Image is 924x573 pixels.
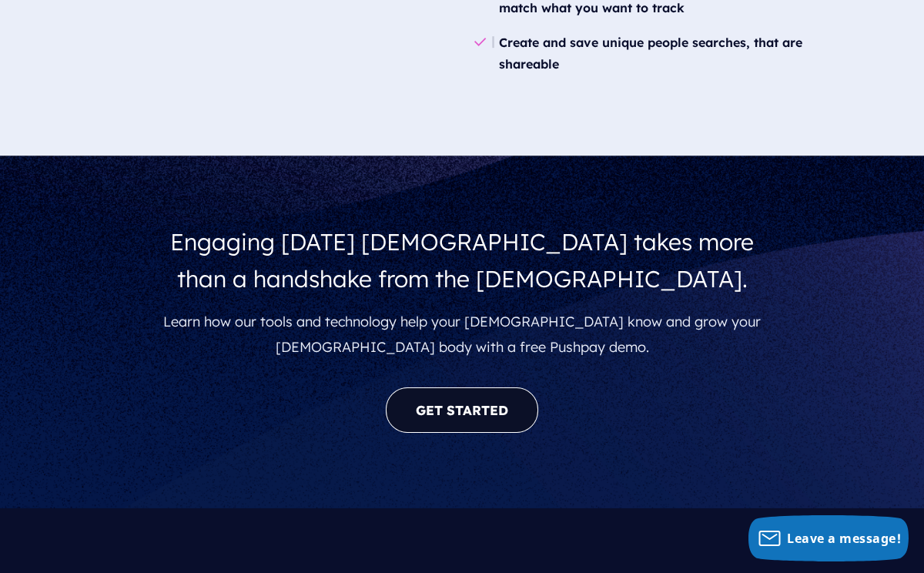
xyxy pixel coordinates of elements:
a: GET STARTED [386,387,538,433]
span: Leave a message! [787,530,901,547]
p: Learn how our tools and technology help your [DEMOGRAPHIC_DATA] know and grow your [DEMOGRAPHIC_D... [143,303,781,366]
button: Leave a message! [748,515,909,561]
b: Create and save unique people searches, that are shareable [499,35,802,72]
span: Engaging [DATE] [DEMOGRAPHIC_DATA] takes more than a handshake from the [DEMOGRAPHIC_DATA]. [170,227,754,293]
